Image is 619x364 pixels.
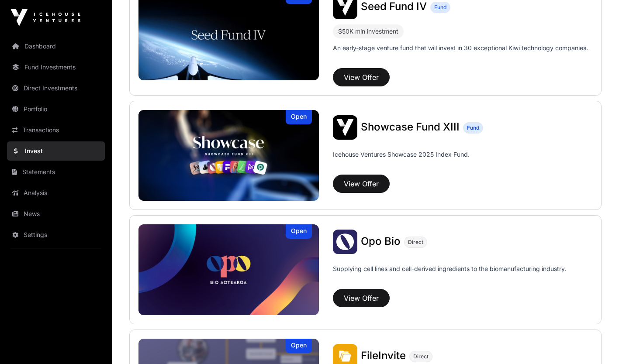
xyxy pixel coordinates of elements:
[7,183,105,203] a: Analysis
[138,110,319,201] img: Showcase Fund XIII
[286,224,312,239] div: Open
[361,1,427,13] a: Seed Fund IV
[333,175,390,193] button: View Offer
[333,115,357,140] img: Showcase Fund XIII
[333,68,390,86] button: View Offer
[467,124,479,131] span: Fund
[286,110,312,124] div: Open
[413,353,429,360] span: Direct
[7,162,105,182] a: Statements
[338,26,398,37] div: $50K min investment
[361,120,460,133] span: Showcase Fund XIII
[361,122,460,133] a: Showcase Fund XIII
[333,44,588,52] p: An early-stage venture fund that will invest in 30 exceptional Kiwi technology companies.
[10,9,80,26] img: Icehouse Ventures Logo
[408,239,423,246] span: Direct
[575,322,619,364] iframe: Chat Widget
[138,224,319,315] a: Opo BioOpen
[7,58,105,77] a: Fund Investments
[7,141,105,161] a: Invest
[333,24,404,38] div: $50K min investment
[7,225,105,244] a: Settings
[333,230,357,254] img: Opo Bio
[138,110,319,201] a: Showcase Fund XIIIOpen
[434,4,446,11] span: Fund
[361,235,401,247] span: Opo Bio
[7,79,105,98] a: Direct Investments
[7,204,105,223] a: News
[361,349,406,362] span: FileInvite
[333,289,390,307] button: View Offer
[7,37,105,56] a: Dashboard
[7,100,105,119] a: Portfolio
[286,339,312,353] div: Open
[333,264,566,273] p: Supplying cell lines and cell-derived ingredients to the biomanufacturing industry.
[138,224,319,315] img: Opo Bio
[361,236,401,247] a: Opo Bio
[361,350,406,362] a: FileInvite
[333,150,470,159] p: Icehouse Ventures Showcase 2025 Index Fund.
[7,120,105,140] a: Transactions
